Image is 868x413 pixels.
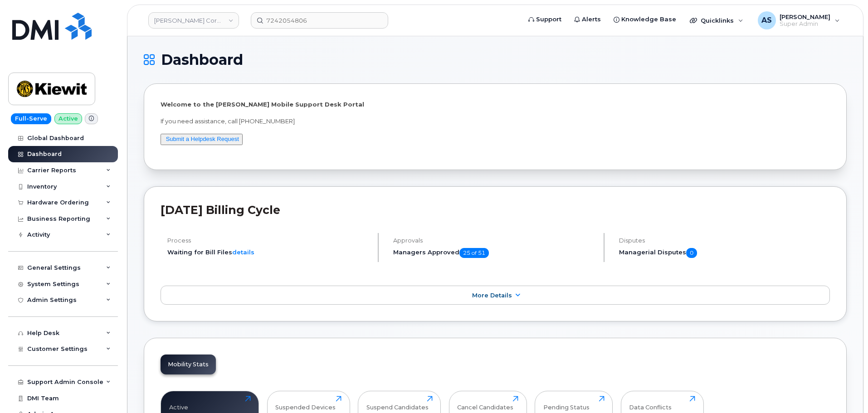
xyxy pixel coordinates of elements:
h4: Disputes [619,237,830,244]
h2: [DATE] Billing Cycle [161,203,830,217]
div: Cancel Candidates [457,396,513,411]
div: Suspend Candidates [366,396,429,411]
h4: Approvals [393,237,596,244]
h5: Managers Approved [393,248,596,258]
a: Submit a Helpdesk Request [166,136,239,142]
h4: Process [167,237,370,244]
div: Data Conflicts [629,396,672,411]
a: details [232,248,254,256]
span: Dashboard [161,53,243,67]
span: 0 [686,248,697,258]
p: If you need assistance, call [PHONE_NUMBER] [161,117,830,126]
li: Waiting for Bill Files [167,248,370,257]
div: Active [169,396,188,411]
h5: Managerial Disputes [619,248,830,258]
p: Welcome to the [PERSON_NAME] Mobile Support Desk Portal [161,100,830,109]
div: Suspended Devices [275,396,336,411]
div: Pending Status [543,396,590,411]
iframe: Messenger Launcher [829,374,861,406]
span: 25 of 51 [459,248,489,258]
span: More Details [472,292,512,299]
button: Submit a Helpdesk Request [161,134,243,145]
